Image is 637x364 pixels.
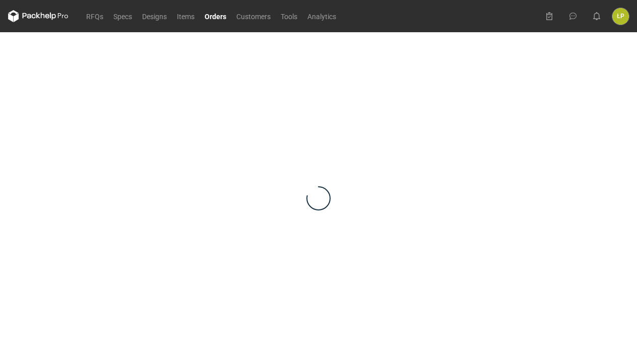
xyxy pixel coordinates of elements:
[200,10,231,22] a: Orders
[81,10,108,22] a: RFQs
[302,10,341,22] a: Analytics
[612,8,629,25] button: ŁP
[8,10,69,22] svg: Packhelp Pro
[172,10,200,22] a: Items
[276,10,302,22] a: Tools
[231,10,276,22] a: Customers
[108,10,137,22] a: Specs
[137,10,172,22] a: Designs
[612,8,629,25] div: Łukasz Postawa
